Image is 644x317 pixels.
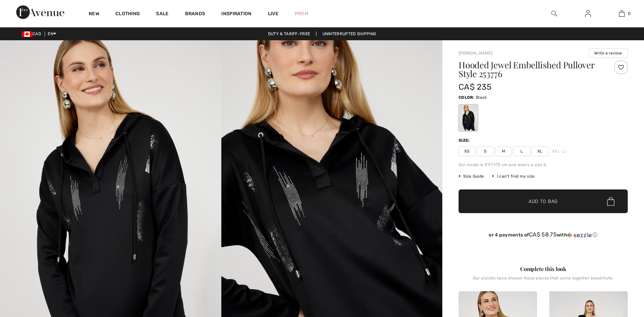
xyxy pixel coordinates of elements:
img: My Bag [619,9,625,18]
span: Add to Bag [529,198,558,205]
span: 0 [628,10,631,17]
div: I can't find my size [492,173,535,179]
span: Black [476,95,487,100]
a: Prom [295,10,308,17]
div: Our model is 5'9"/175 cm and wears a size 6. [459,162,628,168]
span: S [477,146,494,156]
span: EN [48,31,56,36]
img: 1ère Avenue [16,5,64,19]
a: Clothing [115,11,140,18]
h1: Hooded Jewel Embellished Pullover Style 253776 [459,61,600,78]
button: Write a review [589,48,628,58]
span: L [513,146,530,156]
span: XL [532,146,549,156]
div: Black [460,105,477,131]
span: Inspiration [221,11,251,18]
img: Sezzle [567,232,592,238]
a: New [89,11,99,18]
div: or 4 payments of with [459,231,628,238]
span: XXL [550,146,567,156]
div: Our stylists have chosen these pieces that come together beautifully. [459,276,628,286]
span: Color: [459,95,474,100]
a: Sign In [580,9,596,18]
span: CA$ 235 [459,82,491,92]
img: ring-m.svg [561,150,565,153]
a: Live [268,10,279,17]
span: CA$ 58.75 [529,231,557,238]
span: CAD [22,31,44,36]
img: search the website [551,9,557,18]
a: Brands [185,11,205,18]
div: Complete this look [459,265,628,273]
a: Sale [156,11,169,18]
img: My Info [585,9,591,18]
img: Bag.svg [607,197,615,206]
img: Canadian Dollar [22,31,32,37]
span: Size Guide [459,173,484,179]
button: Add to Bag [459,189,628,213]
span: M [495,146,512,156]
a: 0 [605,9,638,18]
a: [PERSON_NAME] [459,51,492,55]
span: XS [459,146,475,156]
div: or 4 payments ofCA$ 58.75withSezzle Click to learn more about Sezzle [459,231,628,241]
div: Size: [459,137,471,143]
